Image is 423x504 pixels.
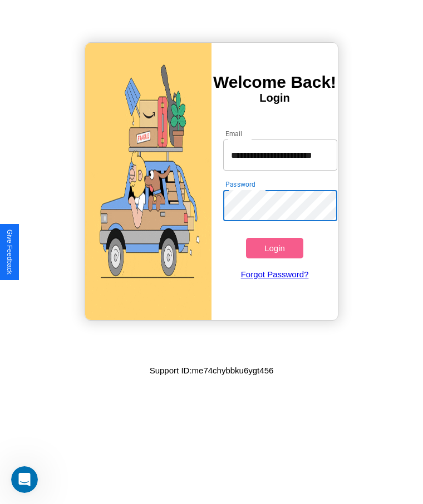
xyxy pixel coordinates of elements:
label: Email [225,129,243,138]
a: Forgot Password? [218,258,331,290]
h3: Welcome Back! [211,73,338,92]
div: Give Feedback [6,229,13,275]
iframe: Intercom live chat [11,466,38,493]
h4: Login [211,92,338,104]
label: Password [225,179,255,189]
p: Support ID: me74chybbku6ygt456 [150,363,274,378]
button: Login [246,238,303,258]
img: gif [85,43,211,320]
